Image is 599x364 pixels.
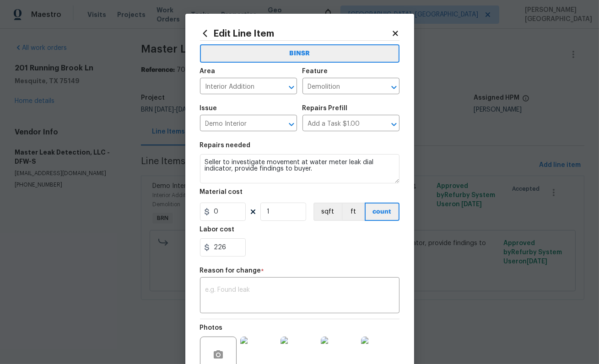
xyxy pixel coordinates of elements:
h5: Labor cost [200,226,235,233]
h2: Edit Line Item [200,28,391,38]
button: Open [285,118,298,131]
h5: Feature [302,68,328,75]
button: ft [342,203,365,221]
h5: Area [200,68,216,75]
h5: Repairs needed [200,142,251,149]
h5: Material cost [200,189,243,195]
h5: Repairs Prefill [302,105,348,112]
button: BINSR [200,44,399,63]
button: Open [285,81,298,94]
textarea: Seller to investigate movement at water meter leak dial indicator, provide findings to buyer. [200,154,399,183]
h5: Issue [200,105,217,112]
button: Open [388,81,400,94]
button: Open [388,118,400,131]
button: count [365,203,399,221]
button: sqft [313,203,342,221]
h5: Photos [200,325,223,331]
h5: Reason for change [200,268,261,274]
